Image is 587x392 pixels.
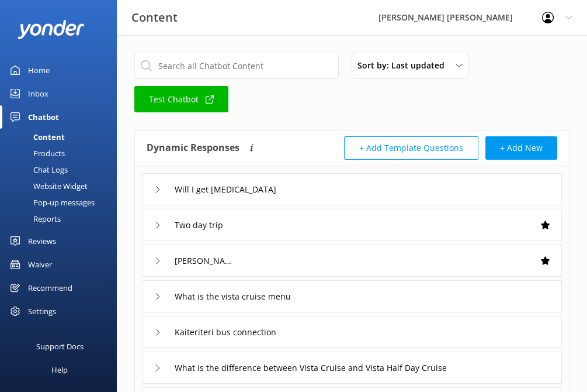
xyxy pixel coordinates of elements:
h3: Content [131,8,178,27]
a: Test Chatbot [134,86,228,112]
div: Home [28,59,50,82]
div: Help [51,358,68,381]
button: + Add New [485,136,557,160]
div: Inbox [28,82,48,105]
a: Website Widget [7,178,117,194]
h4: Dynamic Responses [147,136,239,160]
button: + Add Template Questions [344,136,478,160]
div: Reports [7,211,61,227]
div: Recommend [28,276,72,300]
img: yonder-white-logo.png [18,20,85,39]
div: Products [7,145,65,161]
a: Reports [7,211,117,227]
div: Support Docs [36,335,84,358]
div: Website Widget [7,178,88,194]
div: Settings [28,300,56,323]
span: Sort by: Last updated [357,59,451,72]
div: Chatbot [28,105,59,129]
a: Products [7,145,117,161]
div: Chat Logs [7,161,68,178]
div: Waiver [28,253,52,276]
div: Content [7,129,65,145]
input: Search all Chatbot Content [134,53,339,79]
div: Pop-up messages [7,194,95,211]
a: Content [7,129,117,145]
a: Pop-up messages [7,194,117,211]
div: Reviews [28,229,56,253]
a: Chat Logs [7,161,117,178]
